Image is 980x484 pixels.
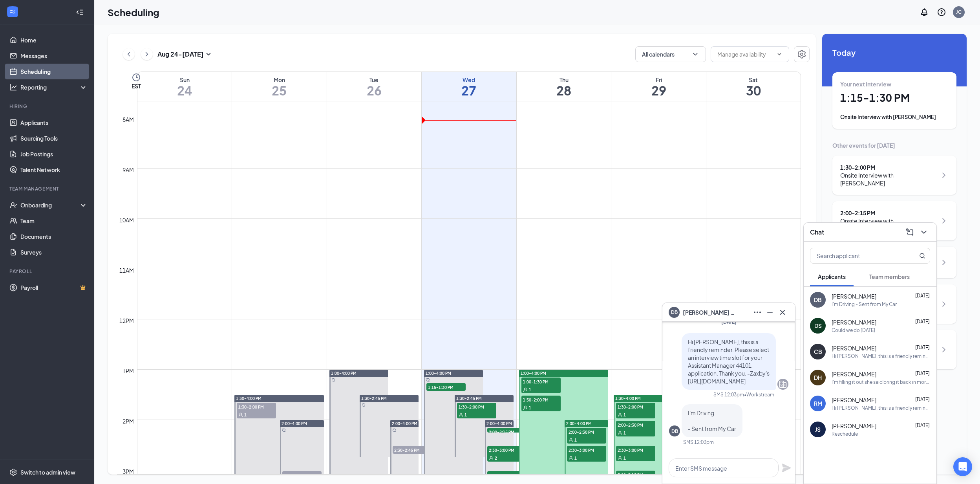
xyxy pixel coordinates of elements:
span: 1:15-1:30 PM [426,383,466,391]
svg: Clock [132,73,141,82]
div: JS [815,425,821,433]
svg: User [618,431,622,435]
span: [PERSON_NAME] BELL [683,308,738,317]
svg: User [523,405,528,410]
span: 1 [574,437,577,443]
svg: User [489,456,494,460]
div: Team Management [9,185,86,192]
span: 2 [495,455,497,461]
span: 2:30-3:00 PM [616,446,655,454]
span: 1 [464,412,467,418]
div: JC [956,9,962,15]
div: Thu [517,76,611,84]
a: Applicants [20,115,88,130]
div: 10am [118,216,135,224]
div: DB [814,296,822,304]
div: Fri [611,76,706,84]
div: 2pm [121,417,135,425]
svg: Sync [282,428,286,432]
svg: User [618,456,622,460]
svg: ChevronDown [776,51,783,57]
span: 1:30-2:45 PM [456,396,482,401]
svg: Sync [331,378,335,382]
span: 1:00-4:00 PM [426,370,451,376]
svg: SmallChevronDown [204,49,213,59]
span: 1:00-1:30 PM [521,378,561,385]
div: Sun [137,76,232,84]
span: [PERSON_NAME] [832,422,876,430]
svg: UserCheck [9,201,17,209]
svg: Settings [9,468,17,476]
a: Surveys [20,244,88,260]
input: Manage availability [717,50,773,59]
span: 1 [623,412,626,418]
div: Mon [232,76,327,84]
svg: ChevronRight [939,216,949,225]
svg: Cross [778,308,787,317]
span: [PERSON_NAME] [832,344,876,352]
a: Messages [20,48,88,64]
span: 3:00-3:30 PM [487,471,527,479]
a: Scheduling [20,64,88,79]
a: August 26, 2025 [327,72,422,101]
button: Plane [782,463,791,473]
h1: 26 [327,84,422,97]
span: 2:30-3:00 PM [487,446,527,454]
span: 1:00-4:00 PM [521,370,546,376]
span: EST [132,82,141,90]
svg: Settings [797,49,806,59]
input: Search applicant [810,248,903,263]
a: August 29, 2025 [611,72,706,101]
span: 2:30-3:00 PM [567,446,606,454]
button: ChevronLeft [123,48,135,60]
div: 3pm [121,467,135,476]
span: 1:30-2:00 PM [616,403,655,411]
div: Hiring [9,103,86,110]
h1: 30 [706,84,801,97]
h1: 27 [422,84,516,97]
a: Home [20,32,88,48]
h1: Scheduling [108,5,159,19]
span: 2:00-4:00 PM [486,421,512,426]
span: [DATE] [915,345,930,350]
div: Open Intercom Messenger [953,457,972,476]
svg: ChevronRight [939,170,949,180]
a: Documents [20,229,88,244]
div: Hi [PERSON_NAME], this is a friendly reminder. Your meeting with [PERSON_NAME]'s for Cook (44101)... [832,353,930,359]
svg: ChevronDown [919,227,929,237]
span: 2:00-2:30 PM [616,421,655,429]
span: Hi [PERSON_NAME], this is a friendly reminder. Please select an interview time slot for your Assi... [688,338,770,385]
span: [DATE] [721,319,737,325]
svg: Sync [392,428,396,432]
span: [PERSON_NAME] [832,396,876,404]
div: 11am [118,266,135,275]
h1: 29 [611,84,706,97]
svg: Sync [362,403,366,407]
h1: 1:15 - 1:30 PM [840,91,949,104]
span: 2:00-4:00 PM [282,421,307,426]
span: 2:30-2:45 PM [393,446,432,454]
span: 1:30-2:00 PM [521,396,561,403]
div: 1:30 - 2:00 PM [840,163,937,171]
span: 1 [529,405,531,411]
span: [DATE] [915,396,930,402]
div: SMS 12:03pm [713,391,744,398]
div: Hi [PERSON_NAME], this is a friendly reminder. Please select a meeting time slot for your Cook (4... [832,405,930,411]
span: 1:30-2:00 PM [457,403,496,411]
button: Minimize [764,306,776,319]
svg: User [569,438,573,442]
svg: Analysis [9,83,17,91]
button: All calendarsChevronDown [635,46,706,62]
div: Sat [706,76,801,84]
div: Other events for [DATE] [832,141,956,149]
svg: Notifications [920,7,929,17]
a: Settings [794,46,810,62]
button: Cross [776,306,789,319]
div: 1pm [121,367,135,375]
svg: ChevronLeft [125,49,133,59]
span: 1 [623,430,626,436]
span: 1:30-2:00 PM [237,403,276,411]
div: RM [814,400,822,407]
span: [PERSON_NAME] [832,292,876,300]
svg: Minimize [765,308,775,317]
